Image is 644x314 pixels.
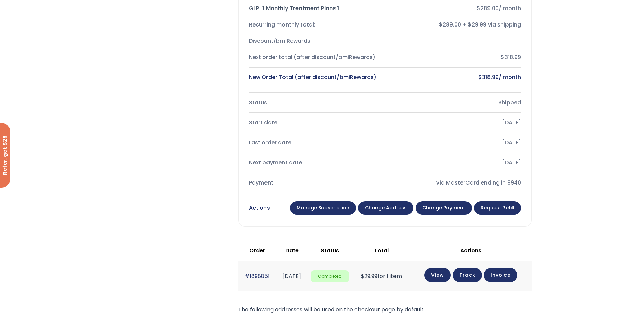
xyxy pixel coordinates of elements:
span: Status [321,247,339,255]
div: Payment [249,178,380,188]
a: #1898851 [245,272,270,280]
div: / month [390,73,521,82]
div: [DATE] [390,138,521,147]
bdi: 318.99 [478,73,499,81]
span: $ [477,4,480,12]
div: Shipped [390,98,521,107]
div: Next order total (after discount/bmiRewards): [249,53,380,62]
span: $ [478,73,482,81]
span: Completed [311,270,349,283]
span: 29.99 [361,272,378,280]
a: Request Refill [474,201,521,215]
div: $318.99 [390,53,521,62]
div: Recurring monthly total: [249,20,380,30]
a: Manage Subscription [290,201,356,215]
div: $289.00 + $29.99 via shipping [390,20,521,30]
div: Actions [249,203,270,213]
div: Via MasterCard ending in 9940 [390,178,521,188]
span: $ [361,272,364,280]
strong: × 1 [333,4,339,12]
td: for 1 item [352,261,410,291]
div: [DATE] [390,158,521,168]
span: Total [374,247,389,255]
div: Discount/bmiRewards: [249,36,380,46]
div: Next payment date [249,158,380,168]
div: / month [390,4,521,13]
div: GLP-1 Monthly Treatment Plan [249,4,380,13]
a: Track [453,268,482,282]
time: [DATE] [282,272,301,280]
span: Order [249,247,265,255]
div: Start date [249,118,380,127]
div: [DATE] [390,118,521,127]
a: Change payment [416,201,472,215]
div: Last order date [249,138,380,147]
bdi: 289.00 [477,4,499,12]
div: New Order Total (after discount/bmiRewards) [249,73,380,82]
span: Actions [460,247,481,255]
div: Status [249,98,380,107]
a: Change address [358,201,413,215]
a: Invoice [484,268,517,282]
span: Date [285,247,299,255]
a: View [424,268,451,282]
